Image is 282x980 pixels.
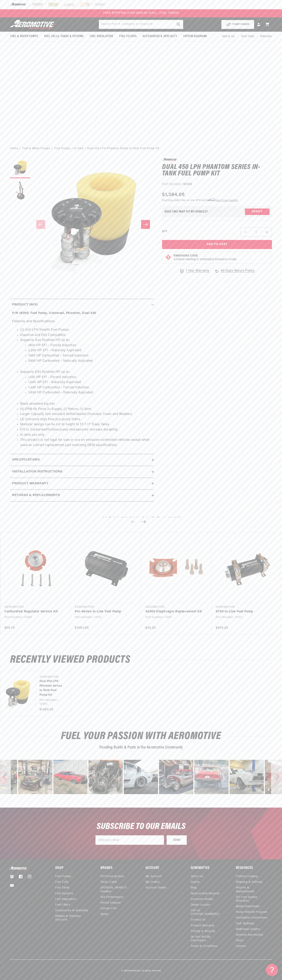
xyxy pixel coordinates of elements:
[87,146,159,151] li: Dual 450 LPH Phantom Series In-Tank Fuel Pump Kit
[191,875,203,879] a: About Us
[12,302,37,308] h2: Product Info
[146,885,167,891] a: Account Details
[139,32,180,41] summary: Accessories & Specialty
[20,433,152,438] li: In-tank use only
[186,268,209,274] span: 1 Year Warranty
[236,885,269,894] a: Returns & Replacements
[12,457,40,463] h2: Specifications
[214,268,255,278] a: 90 Days Return Policy
[191,897,213,902] a: Customer Builds
[10,146,272,151] nav: breadcrumbs
[10,478,154,490] summary: Product warranty
[103,11,179,15] span: FREE SHIPPING OVER $109.00 (EXCL. FUEL TANKS)
[236,944,246,949] a: Careers
[10,454,154,466] summary: Specifications
[183,34,207,39] span: System Diagrams
[162,164,272,177] h1: Dual 450 LPH Phantom Series In-Tank Fuel Pump Kit
[55,897,76,902] a: Fuel Regulators
[12,319,152,324] p: Features and Specifications:
[28,390,152,395] li: 1,800 HP Carbureted – Naturally Aspirated
[10,158,30,178] button: Load image 1 in gallery view
[230,760,264,794] div: Photo from a Shopper
[28,359,152,364] li: 2600 HP Carbureted – Naturally Aspirated
[88,760,123,794] div: Photo from a Shopper
[145,609,204,614] a: A2000 Diaphragm Replacement Kit
[221,20,254,29] button: PUMP FINDER
[162,230,167,233] label: QTY
[20,401,152,407] li: Black anodized top hat
[174,258,237,261] p: Continue Reading to Understand Emissions Codes
[208,198,215,201] span: Affirm
[100,879,117,885] a: Taylor Cable
[88,760,123,794] div: image number 15
[191,944,218,949] a: Terms & Conditions
[159,760,193,794] div: Photo from a Shopper
[236,875,258,879] a: Product Catalog
[9,20,59,29] img: Aeromotive
[7,32,41,41] summary: Fuel & Water Pumps
[28,353,152,359] li: 1900 HP Carbureted – Forced Induction
[164,210,208,213] div: Does This part fit My vehicle?
[20,412,152,417] li: Larger Capacity fuel resistant baffle/basket (Includes: Foam and Bladder)
[18,760,52,794] div: Photo from a Shopper
[20,438,152,448] li: This product is not legal for sale or use on emission-controlled vehicles except when used as a d...
[236,932,263,938] a: Genuine Aeromotive
[162,240,272,249] button: Add to Cart
[20,422,152,427] li: Modular design can be cut to height to fit 7-11″ Deep Tanks
[40,679,63,697] a: Dual 450 LPH Phantom Series In-Tank Fuel Pump Kit
[12,469,62,474] h2: Installation Instructions
[179,268,209,274] a: 1 Year Warranty
[119,34,136,39] span: Fuel Filters
[28,343,152,348] li: 1600 HP EFI – Forced Induction
[41,32,87,41] summary: Fuel Cells, Tanks & Systems
[54,146,71,151] a: Fuel Pumps
[99,20,183,29] input: Search by Part Number, Category or Keyword
[12,493,60,498] h2: Returns & replacements
[159,760,193,794] div: image number 17
[12,481,49,486] h2: Product warranty
[194,760,229,794] div: Photo from a Shopper
[28,380,152,385] li: 1,500 HP EFI – Naturally Aspirated
[180,32,210,41] summary: System Diagrams
[12,312,96,315] strong: P/N 18365: Fuel Pump, Universal, Phantom, Dual 450
[257,32,275,41] summary: Rebuilds
[20,333,152,338] li: Gasoline and E85 Compatible
[191,934,224,944] a: Do Not Sell My Information
[221,268,255,278] span: 90 Days Return Policy
[10,180,30,200] button: Load image 2 in gallery view
[20,327,152,333] li: (2) 450 LPH Stealth Fuel Pumps
[20,370,152,375] li: Supports E85 flywheel HP up to:
[191,929,215,934] a: Privacy & Security
[236,904,260,909] a: Media Downloads
[194,760,229,794] div: image number 18
[4,609,63,614] a: Carbureted Regulator Service Kit
[124,760,158,794] div: Photo from a Shopper
[44,34,84,39] span: Fuel Cells, Tanks & Systems
[10,158,154,291] media-gallery: Gallery Viewer
[191,902,210,908] a: Dealer Locator
[162,191,185,198] span: $1,384.05
[53,760,88,794] div: Photo from a Shopper
[215,199,238,202] a: See if you qualify - Learn more about Affirm Financing (opens in modal)
[99,745,183,750] span: Trending Builds & Posts in the Aeromotive Community
[74,146,87,151] li: In-Tank
[10,466,154,478] summary: Installation Instructions
[100,900,121,906] a: Patriot Exhaust
[165,254,172,261] img: Emissions code
[236,938,244,944] a: FAQ’s
[146,875,162,879] a: My Account
[174,254,198,257] strong: Emissions Code
[230,760,264,794] div: image number 19
[20,338,152,364] li: Supports Gas flywheel HP up to:
[146,879,160,885] a: My Orders
[191,923,214,929] a: Product Warranty
[9,866,29,870] img: Aeromotive
[36,220,45,229] button: Slide left
[100,895,124,900] a: JBA Performance
[10,490,154,501] summary: Returns & replacements
[236,927,260,932] a: Waterman Graphs
[166,835,187,845] button: JOIN
[121,970,141,972] small: © 2025 .
[174,20,183,29] button: search button
[236,921,255,927] a: Tech Bulletins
